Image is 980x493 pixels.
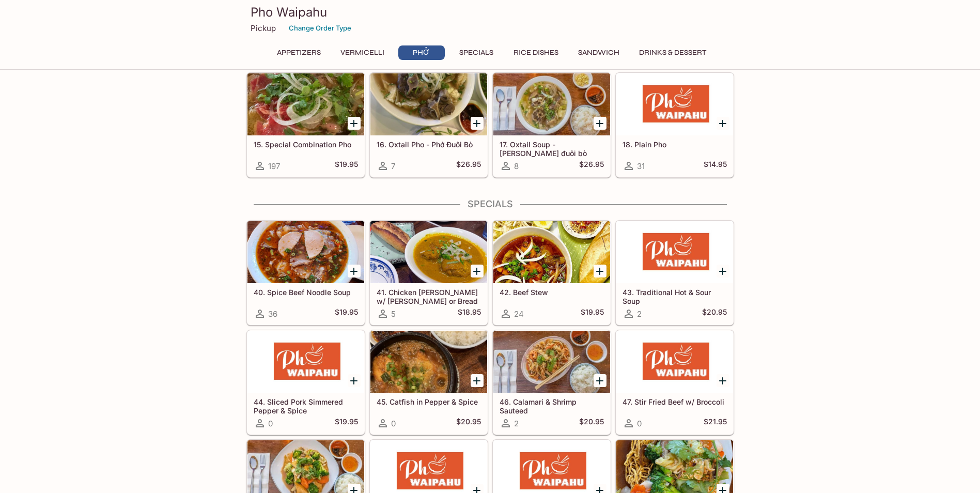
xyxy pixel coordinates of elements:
h5: $20.95 [702,307,727,320]
a: 16. Oxtail Pho - Phở Đuôi Bò7$26.95 [370,73,488,177]
h5: $19.95 [335,160,358,172]
button: Specials [453,45,500,60]
button: Appetizers [271,45,326,60]
span: 31 [637,161,645,171]
h5: 43. Traditional Hot & Sour Soup [623,288,727,305]
a: 18. Plain Pho31$14.95 [616,73,734,177]
a: 15. Special Combination Pho197$19.95 [247,73,365,177]
a: 45. Catfish in Pepper & Spice0$20.95 [370,330,488,435]
h5: 18. Plain Pho [623,140,727,149]
button: Add 46. Calamari & Shrimp Sauteed [594,374,606,387]
h5: 41. Chicken [PERSON_NAME] w/ [PERSON_NAME] or Bread [377,288,481,305]
button: Add 41. Chicken curry w/ Rice or Bread [471,265,484,278]
button: Vermicelli [335,45,390,60]
a: 41. Chicken [PERSON_NAME] w/ [PERSON_NAME] or Bread5$18.95 [370,221,488,325]
div: 15. Special Combination Pho [247,73,364,135]
h5: 15. Special Combination Pho [254,140,358,149]
button: Add 47. Stir Fried Beef w/ Broccoli [717,374,729,387]
button: Add 40. Spice Beef Noodle Soup [348,265,361,278]
h3: Pho Waipahu [251,4,730,20]
button: Drinks & Dessert [633,45,712,60]
span: 197 [268,161,280,171]
div: 46. Calamari & Shrimp Sauteed [493,331,610,393]
div: 18. Plain Pho [616,73,733,135]
div: 17. Oxtail Soup - Canh đuôi bò [493,73,610,135]
button: Sandwich [572,45,625,60]
h5: $18.95 [458,307,481,320]
a: 46. Calamari & Shrimp Sauteed2$20.95 [493,330,611,435]
button: Add 17. Oxtail Soup - Canh đuôi bò [594,117,606,130]
h5: 46. Calamari & Shrimp Sauteed [500,397,604,414]
a: 42. Beef Stew24$19.95 [493,221,611,325]
div: 40. Spice Beef Noodle Soup [247,221,364,283]
span: 2 [637,309,642,319]
h5: 40. Spice Beef Noodle Soup [254,288,358,297]
span: 0 [637,419,642,428]
button: Add 18. Plain Pho [717,117,729,130]
span: 2 [514,419,519,428]
a: 43. Traditional Hot & Sour Soup2$20.95 [616,221,734,325]
h5: 17. Oxtail Soup - [PERSON_NAME] đuôi bò [500,140,604,157]
button: Add 45. Catfish in Pepper & Spice [471,374,484,387]
div: 44. Sliced Pork Simmered Pepper & Spice [247,331,364,393]
h5: $21.95 [704,417,727,429]
h5: $19.95 [335,307,358,320]
span: 7 [391,161,395,171]
button: Add 42. Beef Stew [594,265,606,278]
h5: $19.95 [335,417,358,429]
h5: 44. Sliced Pork Simmered Pepper & Spice [254,397,358,414]
button: Add 43. Traditional Hot & Sour Soup [717,265,729,278]
h5: $26.95 [456,160,481,172]
button: Add 15. Special Combination Pho [348,117,361,130]
h5: $14.95 [704,160,727,172]
h5: $20.95 [579,417,604,429]
div: 45. Catfish in Pepper & Spice [370,331,487,393]
button: Change Order Type [284,20,356,36]
h5: 45. Catfish in Pepper & Spice [377,397,481,406]
div: 16. Oxtail Pho - Phở Đuôi Bò [370,73,487,135]
h5: $20.95 [456,417,481,429]
button: Add 16. Oxtail Pho - Phở Đuôi Bò [471,117,484,130]
div: 43. Traditional Hot & Sour Soup [616,221,733,283]
button: Add 44. Sliced Pork Simmered Pepper & Spice [348,374,361,387]
p: Pickup [251,23,276,33]
span: 8 [514,161,519,171]
h5: 42. Beef Stew [500,288,604,297]
h4: Specials [246,198,734,210]
h5: $19.95 [581,307,604,320]
a: 17. Oxtail Soup - [PERSON_NAME] đuôi bò8$26.95 [493,73,611,177]
h5: $26.95 [579,160,604,172]
span: 5 [391,309,396,319]
button: Phở [398,45,445,60]
div: 42. Beef Stew [493,221,610,283]
h5: 16. Oxtail Pho - Phở Đuôi Bò [377,140,481,149]
span: 24 [514,309,524,319]
h5: 47. Stir Fried Beef w/ Broccoli [623,397,727,406]
span: 36 [268,309,277,319]
a: 47. Stir Fried Beef w/ Broccoli0$21.95 [616,330,734,435]
a: 44. Sliced Pork Simmered Pepper & Spice0$19.95 [247,330,365,435]
div: 41. Chicken curry w/ Rice or Bread [370,221,487,283]
button: Rice Dishes [508,45,564,60]
span: 0 [391,419,396,428]
div: 47. Stir Fried Beef w/ Broccoli [616,331,733,393]
a: 40. Spice Beef Noodle Soup36$19.95 [247,221,365,325]
span: 0 [268,419,273,428]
